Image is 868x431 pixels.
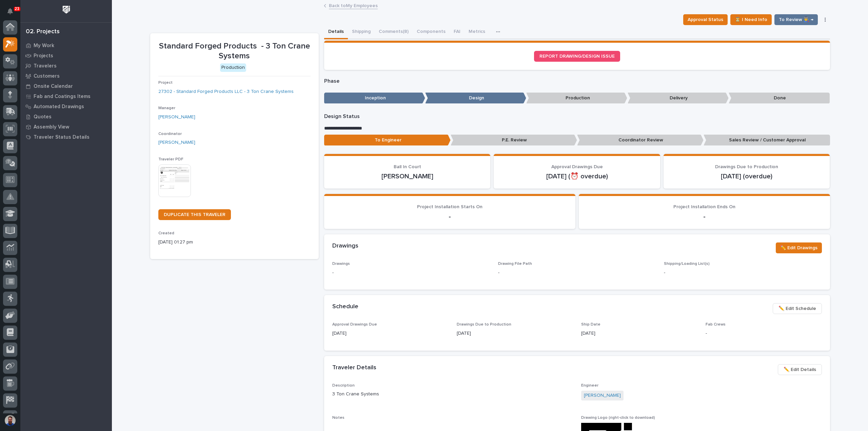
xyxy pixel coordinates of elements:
[8,8,17,19] div: Notifications23
[158,88,294,95] a: 27302 - Standard Forged Products LLC - 3 Ton Crane Systems
[774,14,818,25] button: To Review 👨‍🏭 →
[332,303,358,311] h2: Schedule
[34,83,73,90] p: Onsite Calendar
[329,1,378,9] a: Back toMy Employees
[332,391,573,398] p: 3 Ton Crane Systems
[34,63,57,69] p: Travelers
[158,41,311,61] p: Standard Forged Products - 3 Ton Crane Systems
[776,242,822,253] button: ✏️ Edit Drawings
[688,16,723,24] span: Approval Status
[451,135,577,146] p: P.E. Review
[457,330,573,337] p: [DATE]
[164,212,225,217] span: DUPLICATE THIS TRAVELER
[20,40,112,51] a: My Work
[778,305,816,313] span: ✏️ Edit Schedule
[3,413,17,428] button: users-avatar
[158,114,195,121] a: [PERSON_NAME]
[332,330,449,337] p: [DATE]
[34,114,52,120] p: Quotes
[534,51,620,62] a: REPORT DRAWING/DESIGN ISSUE
[34,104,84,110] p: Automated Drawings
[332,172,482,180] p: [PERSON_NAME]
[324,113,830,120] p: Design Status
[577,135,704,146] p: Coordinator Review
[673,204,735,209] span: Project Installation Ends On
[324,135,451,146] p: To Engineer
[498,269,499,276] p: -
[158,231,174,235] span: Created
[706,330,822,337] p: -
[348,25,375,39] button: Shipping
[332,262,350,266] span: Drawings
[332,322,377,327] span: Approval Drawings Due
[704,135,830,146] p: Sales Review / Customer Approval
[34,134,90,140] p: Traveler Status Details
[581,330,697,337] p: [DATE]
[158,106,175,110] span: Manager
[20,81,112,91] a: Onsite Calendar
[20,112,112,122] a: Quotes
[729,93,830,104] p: Done
[394,164,421,169] span: Ball In Court
[34,43,54,49] p: My Work
[3,4,17,18] button: Notifications
[332,384,355,388] span: Description
[158,209,231,220] a: DUPLICATE THIS TRAVELER
[584,392,621,399] a: [PERSON_NAME]
[672,172,822,180] p: [DATE] (overdue)
[34,53,53,59] p: Projects
[778,364,822,375] button: ✏️ Edit Details
[706,322,726,327] span: Fab Crews
[581,322,600,327] span: Ship Date
[587,213,822,221] p: -
[158,132,182,136] span: Coordinator
[20,61,112,71] a: Travelers
[498,262,532,266] span: Drawing File Path
[539,54,615,59] span: REPORT DRAWING/DESIGN ISSUE
[20,122,112,132] a: Assembly View
[34,73,60,79] p: Customers
[324,93,425,104] p: Inception
[715,164,778,169] span: Drawings Due to Production
[581,384,598,388] span: Engineer
[425,93,526,104] p: Design
[15,6,19,11] p: 23
[26,28,60,36] div: 02. Projects
[784,366,816,374] span: ✏️ Edit Details
[34,94,91,100] p: Fab and Coatings Items
[413,25,450,39] button: Components
[683,14,728,25] button: Approval Status
[332,416,344,420] span: Notes
[220,63,246,72] div: Production
[20,91,112,101] a: Fab and Coatings Items
[773,303,822,314] button: ✏️ Edit Schedule
[450,25,465,39] button: FAI
[158,157,183,161] span: Traveler PDF
[332,364,376,372] h2: Traveler Details
[20,71,112,81] a: Customers
[779,16,813,24] span: To Review 👨‍🏭 →
[465,25,489,39] button: Metrics
[628,93,729,104] p: Delivery
[60,3,73,16] img: Workspace Logo
[581,416,655,420] span: Drawing Logo (right-click to download)
[457,322,511,327] span: Drawings Due to Production
[332,242,358,250] h2: Drawings
[551,164,603,169] span: Approval Drawings Due
[502,172,652,180] p: [DATE] (⏰ overdue)
[20,51,112,61] a: Projects
[417,204,482,209] span: Project Installation Starts On
[20,101,112,112] a: Automated Drawings
[664,262,710,266] span: Shipping/Loading List(s)
[332,269,490,276] p: -
[375,25,413,39] button: Comments (8)
[158,81,173,85] span: Project
[324,78,830,84] p: Phase
[735,16,767,24] span: ⏳ I Need Info
[20,132,112,142] a: Traveler Status Details
[332,213,567,221] p: -
[158,239,311,246] p: [DATE] 01:27 pm
[664,269,822,276] p: -
[780,244,817,252] span: ✏️ Edit Drawings
[526,93,627,104] p: Production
